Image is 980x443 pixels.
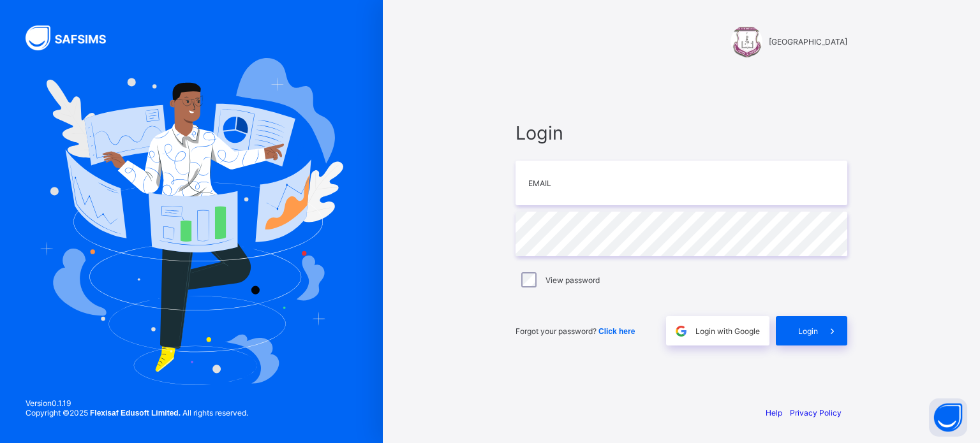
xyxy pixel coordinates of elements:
[516,326,635,336] span: Forgot your password?
[40,58,343,384] img: Hero Image
[695,326,760,336] span: Login with Google
[546,275,600,285] label: View password
[516,122,847,144] span: Login
[90,409,181,418] strong: Flexisaf Edusoft Limited.
[26,25,121,50] img: SAFSIMS Logo
[929,398,967,437] button: Open asap
[798,326,818,336] span: Login
[766,408,782,418] a: Help
[598,326,635,336] a: Click here
[790,408,842,418] a: Privacy Policy
[674,324,688,338] img: google.396cfc9801f0270233282035f929180a.svg
[26,398,248,408] span: Version 0.1.19
[769,37,847,47] span: [GEOGRAPHIC_DATA]
[598,327,635,336] span: Click here
[26,408,248,418] span: Copyright © 2025 All rights reserved.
